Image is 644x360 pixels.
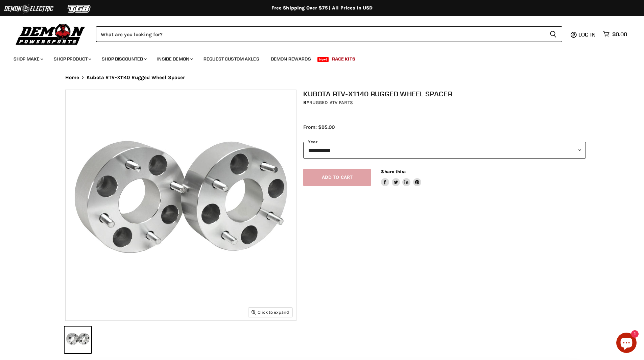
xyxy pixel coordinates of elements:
span: New! [317,57,329,62]
span: From: $95.00 [303,124,335,130]
button: Kubota RTV-X1140 Rugged Wheel Spacer thumbnail [65,327,91,353]
img: Kubota RTV-X1140 Rugged Wheel Spacer [66,90,296,320]
a: Rugged ATV Parts [309,100,353,105]
button: Click to expand [248,308,292,317]
form: Product [96,26,562,42]
a: Shop Product [49,52,95,66]
span: Kubota RTV-X1140 Rugged Wheel Spacer [87,75,185,80]
span: Share this: [381,169,405,174]
button: Search [544,26,562,42]
nav: Breadcrumbs [52,75,593,80]
span: $0.00 [612,31,627,38]
a: Shop Make [8,52,47,66]
a: $0.00 [600,29,630,39]
a: Home [65,75,79,80]
a: Request Custom Axles [198,52,264,66]
a: Inside Demon [152,52,197,66]
img: Demon Powersports [14,22,88,46]
ul: Main menu [8,49,625,66]
a: Demon Rewards [266,52,316,66]
input: Search [96,26,544,42]
img: TGB Logo 2 [54,2,105,15]
a: Shop Discounted [97,52,151,66]
select: year [303,142,586,159]
span: Log in [578,31,596,38]
div: by [303,99,586,106]
aside: Share this: [381,169,421,187]
img: Demon Electric Logo 2 [3,2,54,15]
span: Click to expand [252,310,289,315]
a: Log in [575,31,600,38]
h1: Kubota RTV-X1140 Rugged Wheel Spacer [303,90,586,98]
a: Race Kits [327,52,360,66]
div: Free Shipping Over $75 | All Prices In USD [52,5,593,11]
inbox-online-store-chat: Shopify online store chat [614,333,639,355]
